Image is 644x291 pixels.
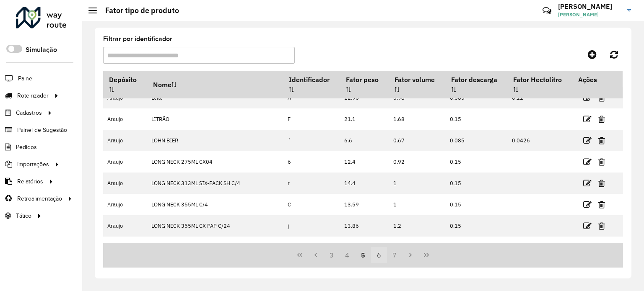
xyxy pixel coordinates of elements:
[17,91,49,100] span: Roteirizador
[387,247,403,263] button: 7
[598,113,605,125] a: Excluir
[340,70,389,98] th: Fator peso
[147,151,283,173] td: LONG NECK 275ML CX04
[583,178,592,189] a: Editar
[389,215,446,237] td: 1.2
[340,130,389,151] td: 6.6
[389,237,446,258] td: 0.48
[583,156,592,167] a: Editar
[308,247,324,263] button: Previous Page
[147,237,283,258] td: LONG NECK 355ML SIX PACK C-4
[147,108,283,130] td: LITRÃO
[340,173,389,194] td: 14.4
[598,178,605,189] a: Excluir
[508,70,572,98] th: Fator Hectolitro
[103,215,147,237] td: Araujo
[147,173,283,194] td: LONG NECK 313ML SIX-PACK SH C/4
[558,11,621,18] span: [PERSON_NAME]
[283,108,340,130] td: F
[371,247,387,263] button: 6
[389,151,446,173] td: 0.92
[103,34,172,44] label: Filtrar por identificador
[103,70,147,98] th: Depósito
[18,74,34,83] span: Painel
[17,177,43,186] span: Relatórios
[17,126,67,134] span: Painel de Sugestão
[598,92,605,103] a: Excluir
[103,151,147,173] td: Araujo
[292,247,308,263] button: First Page
[283,173,340,194] td: r
[445,173,507,194] td: 0.15
[103,194,147,215] td: Araujo
[103,237,147,258] td: Araujo
[103,130,147,151] td: Araujo
[598,220,605,232] a: Excluir
[340,151,389,173] td: 12.4
[17,160,49,169] span: Importações
[16,108,42,117] span: Cadastros
[558,3,621,10] h3: [PERSON_NAME]
[598,242,605,253] a: Excluir
[340,108,389,130] td: 21.1
[147,70,283,98] th: Nome
[147,194,283,215] td: LONG NECK 355ML C/4
[389,70,446,98] th: Fator volume
[538,2,556,20] a: Contato Rápido
[16,143,37,152] span: Pedidos
[598,135,605,146] a: Excluir
[389,130,446,151] td: 0.67
[97,6,179,15] h2: Fator tipo de produto
[26,45,57,55] label: Simulação
[324,247,340,263] button: 3
[418,247,434,263] button: Last Page
[340,194,389,215] td: 13.59
[598,199,605,210] a: Excluir
[283,194,340,215] td: C
[583,220,592,232] a: Editar
[339,247,355,263] button: 4
[103,173,147,194] td: Araujo
[147,130,283,151] td: LOHN BIER
[583,199,592,210] a: Editar
[445,151,507,173] td: 0.15
[402,247,418,263] button: Next Page
[583,135,592,146] a: Editar
[572,71,623,88] th: Ações
[389,108,446,130] td: 1.68
[340,215,389,237] td: 13.86
[340,237,389,258] td: 6.55
[283,215,340,237] td: j
[445,108,507,130] td: 0.15
[445,130,507,151] td: 0.085
[445,215,507,237] td: 0.15
[16,211,31,220] span: Tático
[283,151,340,173] td: 6
[583,242,592,253] a: Editar
[147,215,283,237] td: LONG NECK 355ML CX PAP C/24
[508,130,572,151] td: 0.0426
[598,156,605,167] a: Excluir
[445,237,507,258] td: 0.15
[389,194,446,215] td: 1
[583,92,592,103] a: Editar
[389,173,446,194] td: 1
[355,247,371,263] button: 5
[445,70,507,98] th: Fator descarga
[283,130,340,151] td: ´
[445,194,507,215] td: 0.15
[283,70,340,98] th: Identificador
[17,194,62,203] span: Retroalimentação
[103,108,147,130] td: Araujo
[583,113,592,125] a: Editar
[283,237,340,258] td: q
